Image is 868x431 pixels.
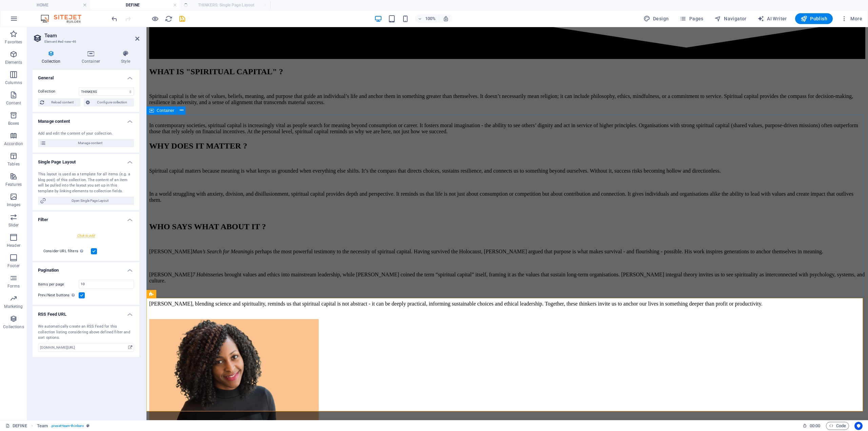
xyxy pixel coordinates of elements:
[3,324,24,330] p: Collections
[92,98,132,106] span: Configure collection
[84,98,134,106] button: Configure collection
[838,13,865,24] button: More
[712,13,749,24] button: Navigator
[38,197,134,205] button: Open Single Page Layout
[6,100,21,106] p: Content
[644,15,669,22] span: Design
[641,13,672,24] button: Design
[757,15,787,22] span: AI Writer
[86,424,90,428] i: This element is a customizable preset
[803,422,821,430] h6: Session time
[33,154,139,166] h4: Single Page Layout
[7,243,20,248] p: Header
[38,98,80,106] button: Reload content
[7,161,20,167] p: Tables
[38,131,134,137] div: Add and edit the content of your collection.
[814,423,815,428] span: :
[677,13,706,24] button: Pages
[38,172,134,194] div: This layout is used as a template for all items (e.g. a blog post) of this collection. The conten...
[714,15,747,22] span: Navigator
[801,15,827,22] span: Publish
[48,197,132,205] span: Open Single Page Layout
[37,422,48,430] span: Click to select. Double-click to edit
[44,33,139,39] h2: Team
[415,15,439,23] button: 100%
[795,13,833,24] button: Publish
[33,306,139,318] h4: RSS Feed URL
[5,182,22,187] p: Features
[165,15,173,23] i: Reload page
[44,39,126,45] h3: Element #ed-new-46
[4,141,23,146] p: Accordion
[755,13,790,24] button: AI Writer
[90,1,180,9] h4: DEFINE
[829,422,846,430] span: Code
[51,422,84,430] span: . preset-team-thinkers
[38,87,79,96] label: Collection
[39,15,90,23] img: Editor Logo
[38,139,134,147] button: Manage content
[33,212,139,224] h4: Filter
[5,422,27,430] a: Click to cancel selection. Double-click to open Pages
[8,222,19,228] p: Slider
[111,15,118,23] i: Undo: Insert preset assets (Ctrl+Z)
[8,121,19,126] p: Boxes
[7,202,21,208] p: Images
[33,50,73,64] h4: Collection
[810,422,820,430] span: 00 00
[4,304,23,309] p: Marketing
[33,70,139,82] h4: General
[641,13,672,24] div: Design (Ctrl+Alt+Y)
[5,60,22,65] p: Elements
[178,15,186,23] button: save
[38,324,134,341] div: We automatically create an RSS Feed for this collection listing considering above defined filter ...
[38,282,79,286] label: Items per page
[425,15,436,23] h6: 100%
[178,15,186,23] i: Save (Ctrl+S)
[43,247,91,255] label: Consider URL filters
[5,80,22,85] p: Columns
[826,422,849,430] button: Code
[110,15,118,23] button: undo
[38,291,79,299] label: Prev/Next buttons
[37,422,90,430] nav: breadcrumb
[7,283,20,289] p: Forms
[73,50,112,64] h4: Container
[7,263,20,269] p: Footer
[5,39,22,45] p: Favorites
[151,15,159,23] button: Click here to leave preview mode and continue editing
[679,15,703,22] span: Pages
[112,50,139,64] h4: Style
[46,98,78,106] span: Reload content
[33,113,139,125] h4: Manage content
[841,15,862,22] span: More
[164,15,173,23] button: reload
[48,139,132,147] span: Manage content
[33,262,139,274] h4: Pagination
[157,109,174,113] span: Container
[443,16,449,22] i: On resize automatically adjust zoom level to fit chosen device.
[854,422,863,430] button: Usercentrics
